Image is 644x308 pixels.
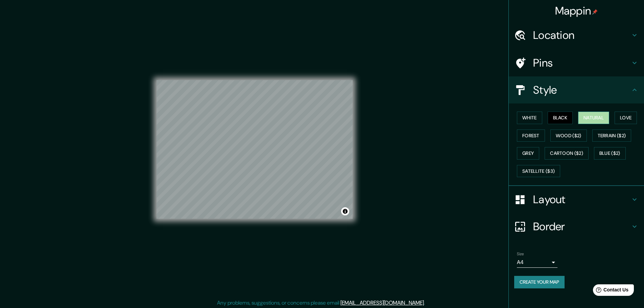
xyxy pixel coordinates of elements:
button: Forest [517,129,545,142]
img: pin-icon.png [592,9,598,15]
h4: Location [533,28,630,42]
a: [EMAIL_ADDRESS][DOMAIN_NAME] [340,299,424,306]
button: Black [548,112,573,124]
p: Any problems, suggestions, or concerns please email . [217,299,425,307]
h4: Border [533,220,630,233]
button: Blue ($2) [594,147,626,160]
button: Cartoon ($2) [545,147,589,160]
div: . [426,299,427,307]
h4: Layout [533,193,630,206]
button: Love [615,112,637,124]
div: Style [509,76,644,103]
div: . [425,299,426,307]
button: White [517,112,542,124]
button: Satellite ($3) [517,165,560,177]
iframe: Help widget launcher [584,282,637,301]
button: Terrain ($2) [592,129,631,142]
button: Natural [578,112,609,124]
h4: Mappin [555,4,598,18]
canvas: Map [157,80,353,219]
div: A4 [517,257,557,268]
div: Pins [509,49,644,76]
div: Location [509,22,644,49]
button: Grey [517,147,539,160]
button: Toggle attribution [341,207,349,215]
h4: Style [533,83,630,97]
div: Layout [509,186,644,213]
div: Border [509,213,644,240]
h4: Pins [533,56,630,70]
button: Wood ($2) [550,129,587,142]
button: Create your map [514,276,565,288]
label: Size [517,251,524,257]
